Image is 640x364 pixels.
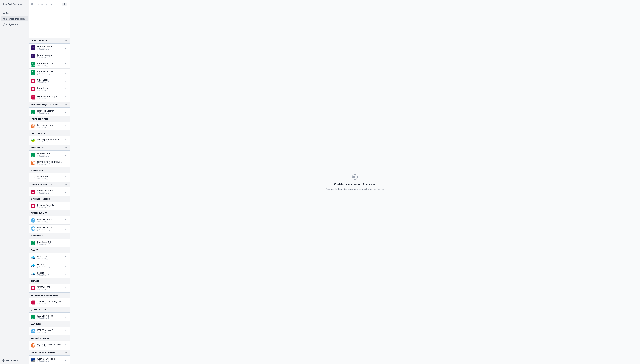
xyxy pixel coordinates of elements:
p: Technical Consulting Assoc [37,300,63,303]
img: kbc.png [31,329,35,333]
div: PETITS DÔMES [31,211,47,215]
a: Macherie Scomm [FINANCIAL_ID] [29,108,70,116]
a: Intégrations [1,22,28,27]
p: [FINANCIAL_ID] [37,360,55,362]
p: MEAUNET SA CO [PERSON_NAME] [37,161,63,163]
div: TECHNICAL CONSULTING ASSOCIATES [31,294,61,297]
p: [FINANCIAL_ID] [37,206,54,208]
img: CBC_CREGBEBB.png [31,263,35,268]
a: Primary Account [FINANCIAL_ID] [29,52,70,60]
div: LEGAL AVENUE [31,39,47,42]
p: ROX IT SRL [37,255,50,258]
img: belfius.png [31,189,35,194]
a: Technical Consulting Assoc [FINANCIAL_ID] [29,298,70,307]
p: Ohana Triathlon [37,189,53,192]
a: City Facade [FINANCIAL_ID] [29,77,70,85]
p: [FINANCIAL_ID] [37,89,50,92]
p: Legal Avenue Srl [37,62,54,65]
div: Quantivise [31,234,43,237]
a: ODOLS SRL [FINANCIAL_ID] [29,173,70,182]
p: Weave - Checking [37,357,55,360]
p: Legal Avenue [37,87,50,90]
div: Vermeire Gestion [31,337,50,340]
p: [FINANCIAL_ID] [37,346,63,348]
p: Primary Account [37,54,53,56]
p: [FINANCIAL_ID] [37,56,53,58]
div: OHANA TRIATHLON [31,183,52,186]
p: [FINANCIAL_ID] [37,229,53,231]
a: Rox It Srl [FINANCIAL_ID] [29,270,70,278]
p: [FINANCIAL_ID] [37,155,50,157]
p: [FINANCIAL_ID] [37,274,50,276]
a: Map Experts Srl Cont Curent [FINANCIAL_ID] [29,136,70,145]
a: MEAUNET SA CO [PERSON_NAME] [FINANCIAL_ID] [29,159,70,167]
a: Ing Lion Account [FINANCIAL_ID] [29,122,70,130]
p: Ing Lion Account [37,124,53,127]
a: MEAUNET SA [FINANCIAL_ID] [29,151,70,159]
p: [FINANCIAL_ID] [37,178,50,180]
img: kbc.png [31,218,35,223]
img: BNP_BE_BUSINESS_GEBABEBB.png [31,70,35,75]
a: Ing Corporate Plus Account [FINANCIAL_ID] [29,341,70,350]
img: kbc.png [31,226,35,231]
p: [FINANCIAL_ID] [37,266,50,268]
div: ODOLS SRL [31,169,43,172]
p: Legal Avenue Srl [37,70,54,73]
img: belfius.png [31,300,35,305]
a: Legal Avenue Srl [FINANCIAL_ID] [29,69,70,77]
img: VAN_BREDA_JVBABE22XXX.png [31,358,35,362]
div: MaChérie Logistics & Management Services [31,103,61,106]
img: BNP_BE_BUSINESS_GEBABEBB.png [31,62,35,67]
div: MAP Experts [31,132,45,135]
img: FINTRO_BE_BUSINESS_GEBABEBB.png [31,175,35,180]
div: SKRATCH [31,279,41,283]
a: Quantivise Srl [FINANCIAL_ID] [29,239,70,247]
p: [FINANCIAL_ID] [37,220,53,223]
a: ROX IT SRL [FINANCIAL_ID] [29,253,70,261]
p: [FINANCIAL_ID] [37,126,53,128]
p: Ing Corporate Plus Account [37,343,63,346]
img: AION_BMPBBEBBXXX.png [31,54,35,58]
a: Dossiers [1,11,28,16]
p: [FINANCIAL_ID] [37,243,51,245]
div: VAN ROSH [31,322,42,326]
div: [PERSON_NAME] [31,117,49,121]
p: Map Experts Srl Cont Curent [37,138,63,141]
a: [PERSON_NAME] [FINANCIAL_ID] [29,327,70,335]
p: [FINANCIAL_ID] [37,317,55,319]
a: Ohana Triathlon [FINANCIAL_ID] [29,187,70,196]
p: Primary Account [37,45,53,48]
h3: Choisissez une source financière [326,183,384,186]
img: CBC_CREGBEBB.png [31,272,35,276]
img: ing.png [31,161,35,165]
p: Macherie Scomm [37,109,54,112]
img: ing.png [31,124,35,128]
p: [FINANCIAL_ID] [37,48,53,50]
p: ODOLS SRL [37,175,50,178]
img: belfius.png [31,286,35,290]
p: [FINANCIAL_ID] [37,331,53,334]
p: SKRATCH SRL [37,286,50,289]
p: Rox It Srl [37,271,50,274]
img: crelan.png [31,138,35,143]
div: MEAUNET SA [31,146,45,149]
p: [PERSON_NAME] [37,329,53,332]
a: Legal Avenue [FINANCIAL_ID] [29,85,70,93]
img: BNP_BE_BUSINESS_GEBABEBB.png [31,153,35,157]
img: BNP_BE_BUSINESS_GEBABEBB.png [31,241,35,245]
img: belfius.png [31,87,35,91]
img: BNP_BE_BUSINESS_GEBABEBB.png [31,315,35,319]
p: Rox It Srl [37,263,50,266]
p: Legal Avenue Carpa [37,95,57,98]
a: Weave - Checking [FINANCIAL_ID] [29,356,70,364]
input: Filtrer par dossier... [29,2,61,7]
a: Petits Domes Srl [FINANCIAL_ID] [29,225,70,233]
a: Rox It Srl [FINANCIAL_ID] [29,261,70,270]
p: Pour voir le détail des opérations et télécharger les relevés [326,188,384,190]
img: belfius.png [31,204,35,208]
p: MEAUNET SA [37,152,50,155]
p: [FINANCIAL_ID] [37,73,54,75]
p: [FINANCIAL_ID] [37,98,57,100]
p: [FINANCIAL_ID] [37,303,63,305]
a: Sources financières [1,16,28,21]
